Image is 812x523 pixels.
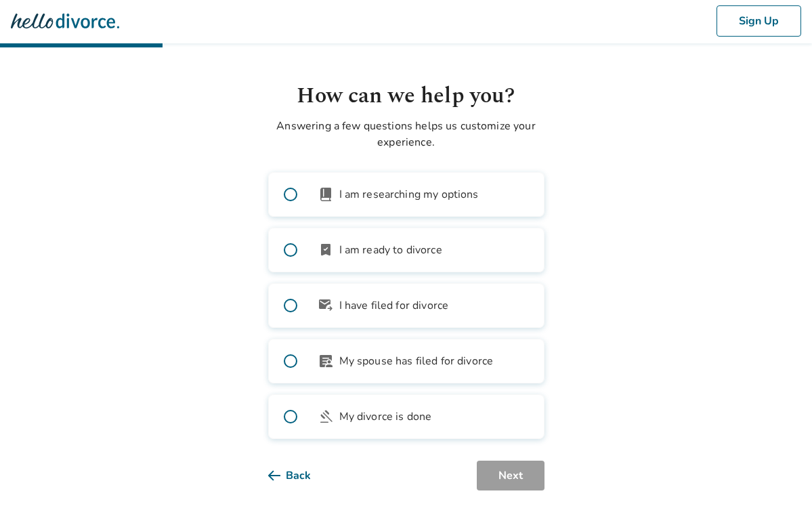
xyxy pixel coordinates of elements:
[477,461,544,490] button: Next
[318,297,334,314] span: outgoing_mail
[318,409,334,425] span: gavel
[268,118,544,150] p: Answering a few questions helps us customize your experience.
[339,353,494,369] span: My spouse has filed for divorce
[717,5,801,37] button: Sign Up
[318,242,334,258] span: bookmark_check
[318,353,334,369] span: article_person
[268,80,544,112] h1: How can we help you?
[268,461,333,490] button: Back
[11,7,119,35] img: Hello Divorce Logo
[339,409,432,425] span: My divorce is done
[339,242,442,258] span: I am ready to divorce
[744,458,812,523] iframe: Chat Widget
[339,186,479,203] span: I am researching my options
[318,186,334,203] span: book_2
[339,297,449,314] span: I have filed for divorce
